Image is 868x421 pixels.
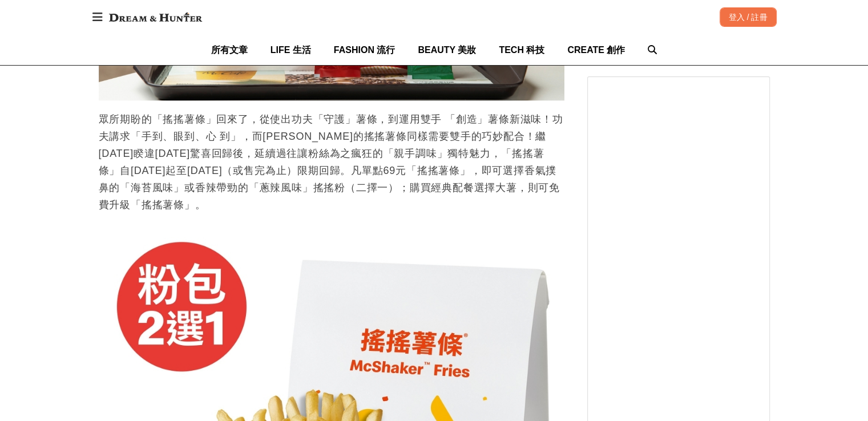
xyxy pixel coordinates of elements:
[211,45,248,55] span: 所有文章
[271,45,311,55] span: LIFE 生活
[418,45,476,55] span: BEAUTY 美妝
[211,35,248,65] a: 所有文章
[720,7,777,27] div: 登入 / 註冊
[103,7,208,27] img: Dream & Hunter
[334,35,395,65] a: FASHION 流行
[567,35,625,65] a: CREATE 創作
[271,35,311,65] a: LIFE 生活
[418,35,476,65] a: BEAUTY 美妝
[567,45,625,55] span: CREATE 創作
[99,111,564,213] p: 眾所期盼的「搖搖薯條」回來了，從使出功夫「守護」薯條，到運用雙手 「創造」薯條新滋味！功夫講求「手到、眼到、心 到」，而[PERSON_NAME]的搖搖薯條同樣需要雙手的巧妙配合！繼[DATE]...
[334,45,395,55] span: FASHION 流行
[499,45,544,55] span: TECH 科技
[499,35,544,65] a: TECH 科技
